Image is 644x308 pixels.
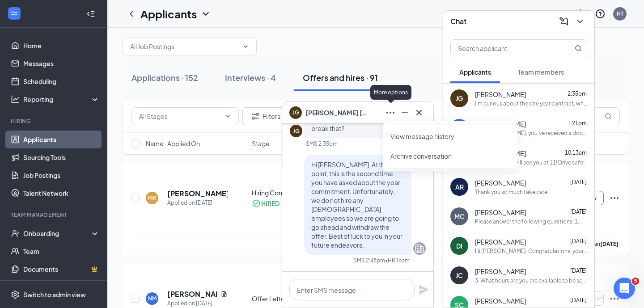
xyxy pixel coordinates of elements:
svg: ChevronDown [200,8,211,19]
iframe: Intercom live chat [614,278,635,299]
svg: Plane [418,284,429,295]
div: 3. What hours are you are available to be scheduled between each day Mon-Sat? Please list all ava... [475,277,587,284]
span: Stage [252,139,270,148]
span: Hi [PERSON_NAME]. At this point, this is the second time you have asked about the year commitment... [311,160,402,249]
svg: MagnifyingGlass [605,113,612,120]
a: Talent Network [23,184,100,202]
h5: [PERSON_NAME] [167,189,228,198]
svg: ChevronLeft [126,8,137,19]
svg: Collapse [86,9,95,18]
span: [PERSON_NAME] [475,90,526,99]
span: • HR Team [385,257,410,264]
svg: Ellipses [609,193,620,203]
div: MC [454,212,465,221]
div: JG [293,127,300,135]
svg: ChevronDown [224,113,231,120]
h5: [PERSON_NAME] [167,289,217,299]
span: [PERSON_NAME] [475,208,526,217]
a: Home [23,37,100,55]
div: HIRED [261,199,280,208]
svg: Minimize [399,107,410,118]
div: Switch to admin view [23,290,86,299]
div: Onboarding [23,229,92,238]
div: JC [456,271,463,280]
div: DI [456,241,462,250]
a: Messages [23,55,100,72]
svg: Filter [250,111,261,122]
svg: WorkstreamLogo [10,9,19,18]
svg: Analysis [11,95,20,104]
span: [DATE] [570,297,587,304]
button: Minimize [398,105,412,120]
svg: UserCheck [11,229,20,238]
svg: ComposeMessage [559,16,569,27]
span: [PERSON_NAME] [PERSON_NAME] [305,108,368,118]
svg: QuestionInfo [595,8,606,19]
span: [DATE] [570,238,587,245]
a: Team [23,242,100,260]
div: Hiring Complete [252,188,327,197]
a: SurveysCrown [23,278,100,296]
span: Applicants [459,68,491,76]
div: SMS 2:35pm [306,140,338,148]
div: SMS 2:48pm [353,257,385,264]
span: Name · Applied On [146,139,200,148]
span: [PERSON_NAME] [475,237,526,246]
svg: Cross [414,107,424,118]
svg: CheckmarkCircle [252,199,261,208]
b: [DATE] [600,240,619,247]
svg: MagnifyingGlass [575,45,582,52]
div: Reporting [23,95,100,104]
span: 1:21pm [568,120,587,127]
button: Filter Filters [242,107,288,125]
div: Hi [PERSON_NAME]. Congratulations, your onsite interview with [DEMOGRAPHIC_DATA]-fil-A for Front ... [475,247,587,255]
div: Team Management [11,211,98,219]
div: Thank you so much take care ! [475,188,550,196]
button: Ellipses [383,105,398,120]
div: Hiring [11,117,98,125]
span: [PERSON_NAME] [475,296,526,305]
div: Applied on [DATE] [167,198,228,207]
svg: Ellipses [609,293,620,304]
input: All Stages [139,111,220,121]
span: [DATE] [570,179,587,186]
div: No worries! We will see you at 11! Drive safe! [475,159,585,166]
div: Applications · 152 [131,72,198,83]
div: Offers and hires · 91 [303,72,378,83]
div: MR [148,194,156,202]
button: Archive conversation [390,152,452,160]
input: All Job Postings [130,42,238,51]
svg: ChevronDown [242,43,249,50]
svg: Settings [11,290,20,299]
span: [DATE] [570,208,587,215]
h3: Chat [450,17,466,26]
div: Offer Letter [252,294,327,303]
div: Please answer the following questions: 1. How far is that commute for you? 2.Are you a student? I... [475,218,587,225]
a: Job Postings [23,166,100,184]
a: DocumentsCrown [23,260,100,278]
div: HT [617,10,623,17]
svg: Document [220,291,228,298]
a: Applicants [23,131,100,148]
div: Interviews · 4 [225,72,276,83]
a: View message history [390,132,510,141]
button: ChevronDown [573,14,587,29]
span: [DATE] [570,267,587,274]
div: NM [148,295,157,302]
input: Search applicant [451,40,557,57]
button: Waiting on Applicant [552,291,604,306]
svg: Ellipses [385,107,396,118]
svg: Notifications [575,8,586,19]
span: [PERSON_NAME] [475,178,526,187]
button: Cross [412,105,426,120]
span: 5 [632,278,639,285]
span: 2:35pm [568,90,587,97]
span: Team members [518,68,564,76]
a: Sourcing Tools [23,148,100,166]
svg: ChevronDown [575,16,585,27]
div: JG [456,94,463,103]
svg: Company [414,243,425,254]
div: Hi [PERSON_NAME], you've received a document signature request from [DEMOGRAPHIC_DATA]-fil-A for ... [475,129,587,137]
